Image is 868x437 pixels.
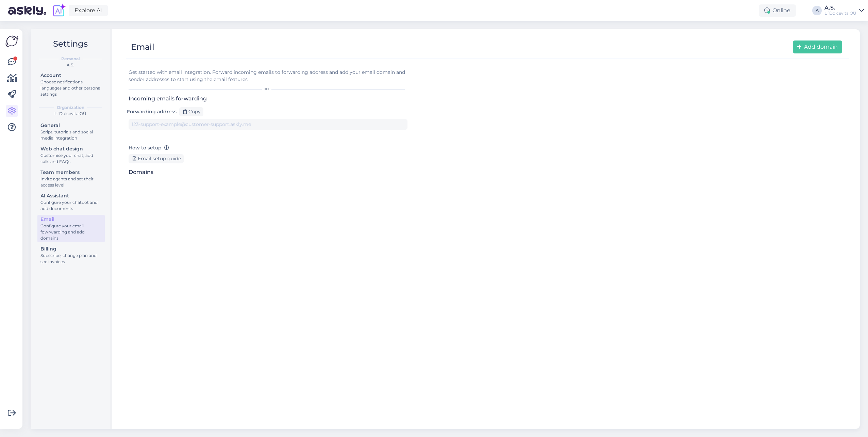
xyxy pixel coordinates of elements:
[824,11,856,16] div: L´Dolcevita OÜ
[40,223,102,241] div: Configure your email fowrwarding and add domains
[824,5,864,16] a: A.S.L´Dolcevita OÜ
[37,168,105,189] a: Team membersInvite agents and set their access level
[57,104,84,111] b: Organization
[40,129,102,141] div: Script, tutorials and social media integration
[179,107,203,116] div: Copy
[40,169,102,176] div: Team members
[129,69,407,83] div: Get started with email integration. Forward incoming emails to forwarding address and add your em...
[129,95,407,102] h3: Incoming emails forwarding
[40,199,102,212] div: Configure your chatbot and add documents
[40,216,102,223] div: Email
[129,169,407,175] h3: Domains
[131,41,154,53] div: Email
[40,145,102,152] div: Web chat design
[40,122,102,129] div: General
[37,144,105,166] a: Web chat designCustomise your chat, add calls and FAQs
[40,72,102,79] div: Account
[40,176,102,188] div: Invite agents and set their access level
[40,152,102,165] div: Customise your chat, add calls and FAQs
[129,119,407,130] input: 123-support-example@customer-support.askly.me
[40,253,102,265] div: Subscribe, change plan and see invoices
[129,154,184,163] div: Email setup guide
[37,191,105,213] a: AI AssistantConfigure your chatbot and add documents
[36,111,105,117] div: L´Dolcevita OÜ
[759,4,796,17] div: Online
[37,71,105,98] a: AccountChoose notifications, languages and other personal settings
[37,244,105,266] a: BillingSubscribe, change plan and see invoices
[37,121,105,142] a: GeneralScript, tutorials and social media integration
[824,5,856,11] div: A.S.
[40,79,102,97] div: Choose notifications, languages and other personal settings
[61,56,80,62] b: Personal
[812,6,822,15] div: A
[793,41,842,53] button: Add domain
[40,192,102,199] div: AI Assistant
[129,144,169,151] label: How to setup
[127,108,177,115] label: Forwarding address
[36,37,105,50] h2: Settings
[36,62,105,68] div: A.S.
[69,5,108,16] a: Explore AI
[37,215,105,242] a: EmailConfigure your email fowrwarding and add domains
[40,245,102,253] div: Billing
[5,35,18,48] img: Askly Logo
[52,3,66,18] img: explore-ai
